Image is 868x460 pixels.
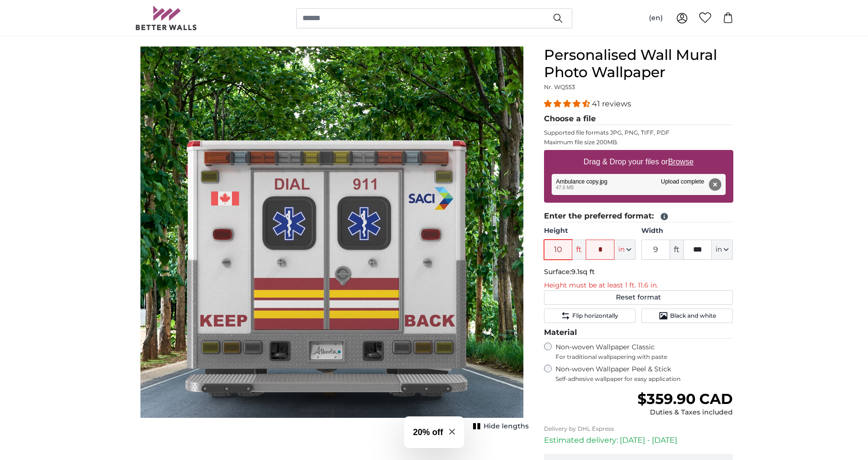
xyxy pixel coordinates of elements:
span: $359.90 CAD [637,390,733,408]
h1: Personalised Wall Mural Photo Wallpaper [544,46,733,81]
p: Height must be at least 1 ft. 11.6 in. [544,281,733,290]
legend: Choose a file [544,113,733,125]
div: Duties & Taxes included [637,408,733,417]
span: Flip horizontally [572,312,618,320]
span: in [716,245,722,254]
span: Black and white [670,312,716,320]
u: Browse [668,158,694,166]
label: Drag & Drop your files or [579,152,697,172]
legend: Material [544,327,733,339]
img: personalised-photo [140,46,523,418]
button: in [712,240,733,260]
span: 41 reviews [592,99,631,108]
div: 1 of 1 [135,46,529,430]
span: 4.39 stars [544,99,592,108]
span: ft [572,240,586,260]
span: Nr. WQ553 [544,83,575,91]
p: Estimated delivery: [DATE] - [DATE] [544,435,733,446]
button: Hide lengths [470,420,529,433]
p: Maximum file size 200MB. [544,138,733,146]
span: Hide lengths [484,422,529,431]
span: For traditional wallpapering with paste [556,353,733,361]
button: Black and white [641,309,733,323]
label: Height [544,226,636,236]
span: in [618,245,625,254]
p: Delivery by DHL Express [544,425,733,433]
button: Flip horizontally [544,309,636,323]
button: (en) [641,10,671,27]
label: Non-woven Wallpaper Peel & Stick [556,365,733,383]
span: 9.1sq ft [571,267,595,276]
button: Reset format [544,290,733,305]
span: Self-adhesive wallpaper for easy application [556,375,733,383]
p: Surface: [544,267,733,277]
button: in [614,240,636,260]
img: Betterwalls [135,6,197,30]
p: Supported file formats JPG, PNG, TIFF, PDF [544,129,733,137]
label: Non-woven Wallpaper Classic [556,343,733,361]
span: ft [670,240,683,260]
legend: Enter the preferred format: [544,210,733,222]
label: Width [641,226,733,236]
